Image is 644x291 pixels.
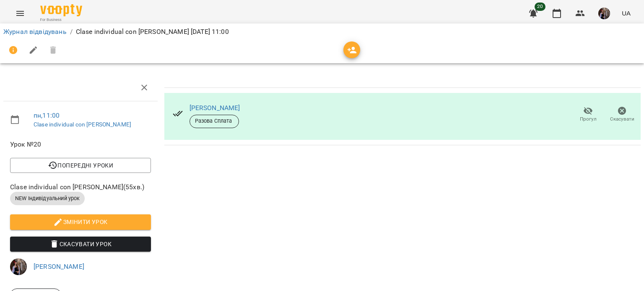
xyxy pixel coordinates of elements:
button: Menu [10,3,30,23]
button: Скасувати [605,103,639,126]
li: / [70,27,73,37]
button: UA [618,5,634,21]
button: Змінити урок [10,214,151,229]
nav: breadcrumb [3,27,641,37]
button: Попередні уроки [10,158,151,173]
span: Clase individual con [PERSON_NAME] ( 55 хв. ) [10,182,151,192]
a: Clase individual con [PERSON_NAME] [34,121,131,128]
a: Журнал відвідувань [3,28,67,36]
span: Змінити урок [17,217,144,227]
img: 8d3efba7e3fbc8ec2cfbf83b777fd0d7.JPG [598,8,610,19]
span: Скасувати Урок [17,239,144,249]
span: Скасувати [610,116,634,123]
span: UA [622,9,631,18]
p: Clase individual con [PERSON_NAME] [DATE] 11:00 [76,27,229,37]
span: NEW Індивідуальний урок [10,195,85,202]
a: [PERSON_NAME] [190,104,240,112]
span: For Business [40,17,82,23]
span: Попередні уроки [17,160,144,170]
a: пн , 11:00 [34,111,60,119]
span: 20 [535,3,545,11]
a: [PERSON_NAME] [34,263,84,270]
span: Прогул [580,116,597,123]
img: 8d3efba7e3fbc8ec2cfbf83b777fd0d7.JPG [10,258,27,275]
span: Разова Сплата [190,117,239,125]
span: Урок №20 [10,139,151,149]
img: Voopty Logo [40,4,82,16]
button: Прогул [571,103,605,126]
button: Скасувати Урок [10,237,151,252]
